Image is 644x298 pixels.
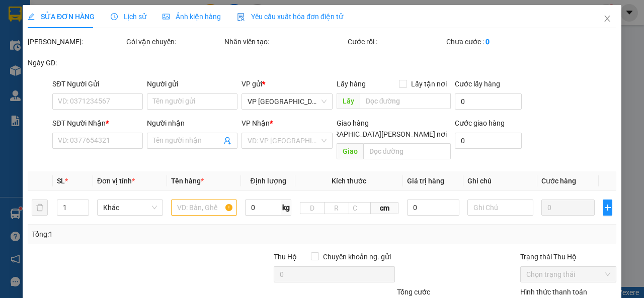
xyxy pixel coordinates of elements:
div: [PERSON_NAME]: [28,36,124,47]
span: Giá trị hàng [407,177,444,185]
span: kg [281,200,291,216]
span: Định lượng [250,177,286,185]
span: Tổng cước [397,288,430,296]
span: edit [28,13,35,20]
span: Khác [103,200,157,215]
input: R [324,202,349,214]
div: Gói vận chuyển: [126,36,223,47]
div: VP gửi [242,78,332,89]
span: picture [163,13,170,20]
span: Chọn trạng thái [526,267,610,282]
div: Ngày GD: [28,57,124,68]
div: Tổng: 1 [32,229,250,240]
span: Lịch sử [111,13,146,21]
span: Lấy tận nơi [407,78,451,89]
th: Ghi chú [463,171,537,191]
span: Cước hàng [541,177,576,185]
div: Nhân viên tạo: [224,36,346,47]
span: user-add [223,137,231,145]
span: Giao [336,143,363,159]
span: Chuyển khoản ng. gửi [319,251,395,262]
label: Cước lấy hàng [455,80,500,88]
img: icon [237,13,245,21]
input: C [348,202,371,214]
span: VP Nhận [242,119,270,127]
span: Tên hàng [171,177,204,185]
span: Ảnh kiện hàng [163,13,221,21]
span: Đơn vị tính [97,177,135,185]
span: Kích thước [332,177,366,185]
span: SL [56,177,64,185]
span: SỬA ĐƠN HÀNG [28,13,95,21]
button: delete [32,200,48,216]
button: Close [593,5,621,33]
span: Thu Hộ [274,253,297,261]
input: Cước lấy hàng [455,93,522,110]
button: plus [602,200,612,216]
input: Cước giao hàng [455,133,522,149]
span: plus [603,204,612,212]
span: close [603,15,611,23]
span: Lấy hàng [336,80,365,88]
input: VD: Bàn, Ghế [171,200,237,216]
span: [GEOGRAPHIC_DATA][PERSON_NAME] nơi [309,129,451,140]
div: SĐT Người Gửi [52,78,143,89]
span: VP Yên Sở [248,94,326,109]
div: Trạng thái Thu Hộ [520,251,616,262]
span: clock-circle [111,13,118,20]
input: Dọc đường [363,143,450,159]
div: Người gửi [147,78,237,89]
div: Cước rồi : [348,36,444,47]
input: D [299,202,325,214]
input: Ghi Chú [467,200,533,216]
label: Hình thức thanh toán [520,288,587,296]
span: Giao hàng [336,119,368,127]
span: Lấy [336,93,359,109]
div: Người nhận [147,118,237,129]
input: 0 [541,200,594,216]
div: Chưa cước : [446,36,543,47]
label: Cước giao hàng [455,119,505,127]
span: Yêu cầu xuất hóa đơn điện tử [237,13,343,21]
input: Dọc đường [359,93,450,109]
div: SĐT Người Nhận [52,118,143,129]
b: 0 [486,38,490,46]
span: cm [371,202,398,214]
